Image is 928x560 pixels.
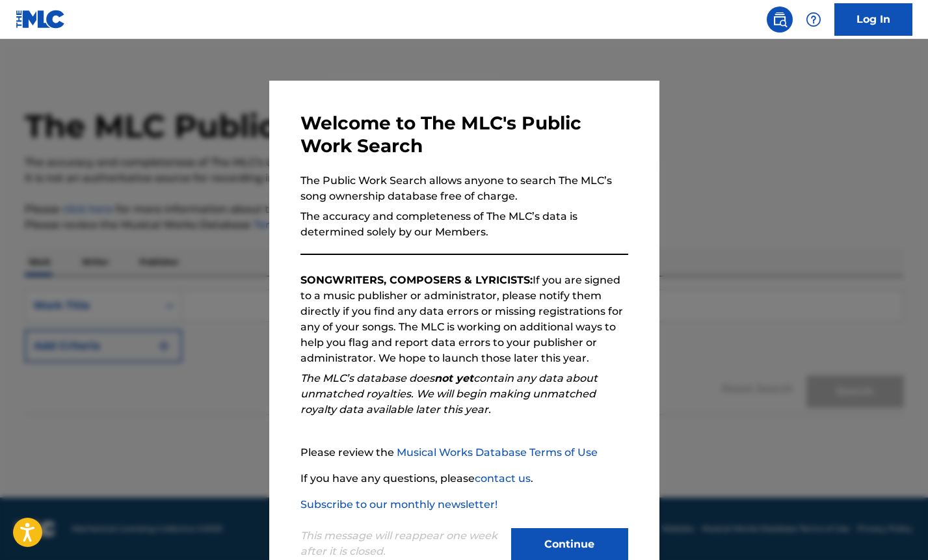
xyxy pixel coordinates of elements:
p: The accuracy and completeness of The MLC’s data is determined solely by our Members. [300,209,628,240]
p: If you are signed to a music publisher or administrator, please notify them directly if you find ... [300,273,628,366]
h3: Welcome to The MLC's Public Work Search [300,112,628,157]
p: This message will reappear one week after it is closed. [300,528,503,559]
iframe: Chat Widget [863,498,928,560]
p: The Public Work Search allows anyone to search The MLC’s song ownership database free of charge. [300,173,628,204]
a: contact us [475,472,531,485]
img: search [772,12,788,27]
img: help [806,12,821,27]
p: If you have any questions, please . [300,471,628,487]
a: Subscribe to our monthly newsletter! [300,498,497,511]
div: Help [801,7,827,33]
p: Please review the [300,445,628,460]
em: The MLC’s database does contain any data about unmatched royalties. We will begin making unmatche... [300,372,598,416]
strong: not yet [434,372,473,384]
a: Public Search [767,7,793,33]
a: Log In [834,3,912,36]
a: Musical Works Database Terms of Use [397,446,598,459]
img: MLC Logo [16,10,66,29]
strong: SONGWRITERS, COMPOSERS & LYRICISTS: [300,274,533,286]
